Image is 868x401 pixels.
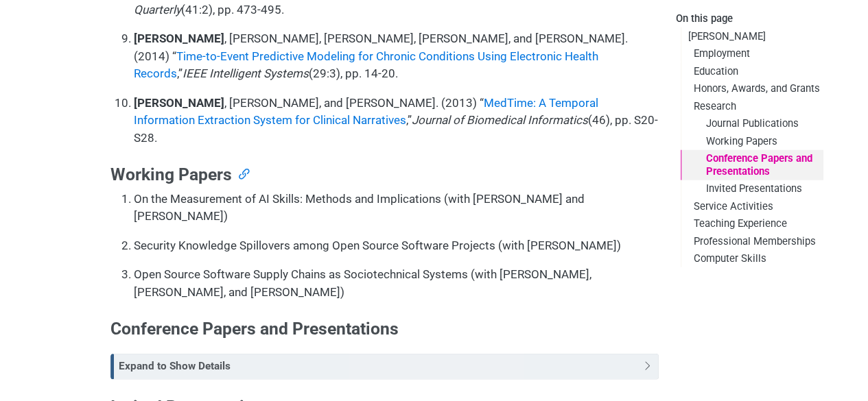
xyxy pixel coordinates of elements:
[134,237,659,255] p: Security Knowledge Spillovers among Open Source Software Projects (with [PERSON_NAME])
[134,49,598,81] a: Time-to-Event Predictive Modeling for Chronic Conditions Using Electronic Health Records
[681,27,823,45] a: [PERSON_NAME]
[114,354,658,379] div: Toggle callout
[681,250,823,267] a: Computer Skills
[681,180,823,197] a: Invited Presentations
[235,165,251,182] a: Anchor
[134,266,659,301] p: Open Source Software Supply Chains as Sociotechnical Systems (with [PERSON_NAME], [PERSON_NAME], ...
[110,319,659,339] h3: Conference Papers and Presentations
[681,45,823,62] a: Employment
[681,62,823,80] a: Education
[412,113,588,127] em: Journal of Biomedical Informatics
[134,191,659,226] p: On the Measurement of AI Skills: Methods and Implications (with [PERSON_NAME] and [PERSON_NAME])
[681,115,823,132] a: Journal Publications
[676,13,823,25] h2: On this page
[681,80,823,97] a: Honors, Awards, and Grants
[134,96,224,110] strong: [PERSON_NAME]
[110,354,659,380] div: Expand to Show Details
[134,30,659,83] p: , [PERSON_NAME], [PERSON_NAME], [PERSON_NAME], and [PERSON_NAME]. (2014) “ ,” (29:3), pp. 14-20.
[134,95,659,147] p: , [PERSON_NAME], and [PERSON_NAME]. (2013) “ ,” (46), pp. S20-S28.
[681,132,823,149] a: Working Papers
[681,97,823,114] a: Research
[134,32,224,45] strong: [PERSON_NAME]
[183,66,309,80] em: IEEE Intelligent Systems
[681,197,823,215] a: Service Activities
[681,232,823,250] a: Professional Memberships
[119,359,639,374] div: Expand to Show Details
[681,215,823,232] a: Teaching Experience
[681,150,823,180] a: Conference Papers and Presentations
[110,165,659,185] h3: Working Papers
